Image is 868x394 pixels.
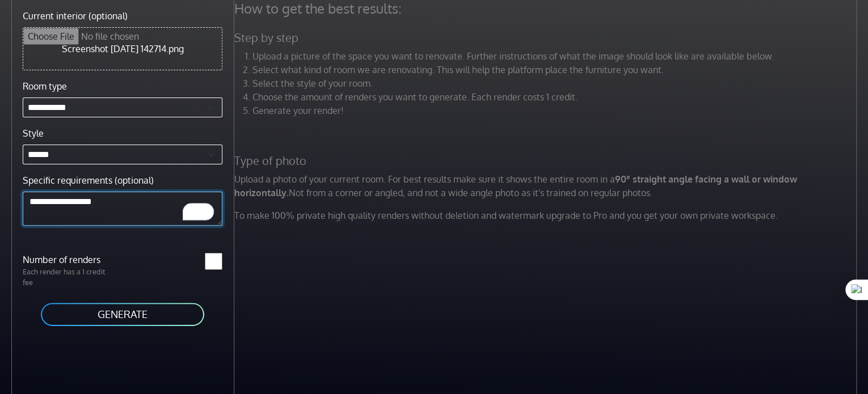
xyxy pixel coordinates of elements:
[23,79,67,93] label: Room type
[23,173,154,187] label: Specific requirements (optional)
[227,154,866,168] h5: Type of photo
[252,63,859,77] li: Select what kind of room we are renovating. This will help the platform place the furniture you w...
[23,126,44,140] label: Style
[227,31,866,45] h5: Step by step
[40,302,205,327] button: GENERATE
[16,266,123,288] p: Each render has a 1 credit fee
[252,49,859,63] li: Upload a picture of the space you want to renovate. Further instructions of what the image should...
[16,253,123,266] label: Number of renders
[23,9,128,23] label: Current interior (optional)
[227,209,866,222] p: To make 100% private high quality renders without deletion and watermark upgrade to Pro and you g...
[252,104,859,117] li: Generate your render!
[227,172,866,200] p: Upload a photo of your current room. For best results make sure it shows the entire room in a Not...
[23,192,222,226] textarea: To enrich screen reader interactions, please activate Accessibility in Grammarly extension settings
[252,77,859,90] li: Select the style of your room.
[252,90,859,104] li: Choose the amount of renders you want to generate. Each render costs 1 credit.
